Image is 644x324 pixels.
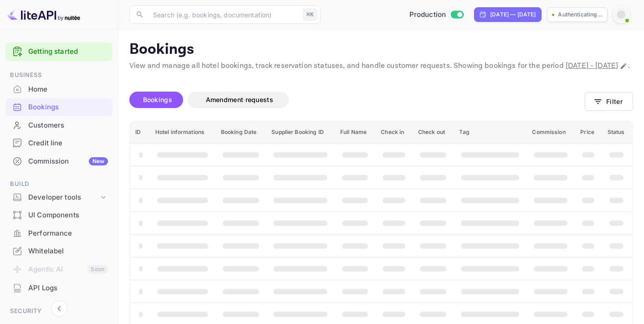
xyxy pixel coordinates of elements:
div: New [89,157,108,165]
div: Credit line [5,134,112,152]
div: Developer tools [28,192,99,203]
div: API Logs [28,283,108,293]
div: Credit line [28,138,108,149]
th: Full Name [335,121,375,144]
th: Tag [454,121,526,144]
th: Check out [413,121,454,144]
button: Filter [585,92,633,111]
div: UI Components [5,206,112,224]
div: API Logs [5,279,112,297]
div: Whitelabel [5,242,112,260]
th: Status [602,121,633,144]
a: Whitelabel [5,242,112,259]
div: Bookings [5,98,112,116]
div: Performance [5,225,112,242]
th: Check in [375,121,413,144]
div: Developer tools [5,190,112,206]
span: Security [5,306,112,316]
p: Bookings [129,41,633,59]
a: Performance [5,225,112,242]
th: Hotel informations [150,121,215,144]
th: Commission [526,121,575,144]
a: Credit line [5,134,112,151]
div: account-settings tabs [129,92,585,108]
a: Getting started [28,46,108,57]
div: Home [28,84,108,95]
div: Whitelabel [28,246,108,257]
a: Home [5,81,112,98]
div: Customers [5,117,112,134]
a: API Logs [5,279,112,296]
div: Customers [28,120,108,131]
div: Performance [28,228,108,239]
span: Amendment requests [206,96,273,103]
span: Bookings [143,96,172,103]
img: LiteAPI logo [7,7,80,22]
div: ⌘K [303,9,317,21]
div: Bookings [28,102,108,113]
a: Customers [5,117,112,134]
th: Price [575,121,602,144]
div: CommissionNew [5,153,112,170]
a: Bookings [5,98,112,115]
th: Booking Date [215,121,266,144]
div: UI Components [28,210,108,221]
span: Business [5,70,112,80]
a: CommissionNew [5,153,112,170]
span: Production [409,10,446,20]
div: Switch to Sandbox mode [406,10,467,20]
div: Getting started [5,42,112,61]
div: Home [5,81,112,98]
th: ID [130,121,150,144]
span: [DATE] - [DATE] [566,61,618,71]
p: Authenticating... [558,10,603,19]
span: Build [5,179,112,189]
th: Supplier Booking ID [266,121,335,144]
button: Collapse navigation [51,300,67,317]
button: Change date range [619,62,628,71]
input: Search (e.g. bookings, documentation) [148,5,300,24]
div: [DATE] — [DATE] [490,10,536,19]
div: Commission [28,156,108,167]
p: View and manage all hotel bookings, track reservation statuses, and handle customer requests. Sho... [129,61,633,72]
a: UI Components [5,206,112,223]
